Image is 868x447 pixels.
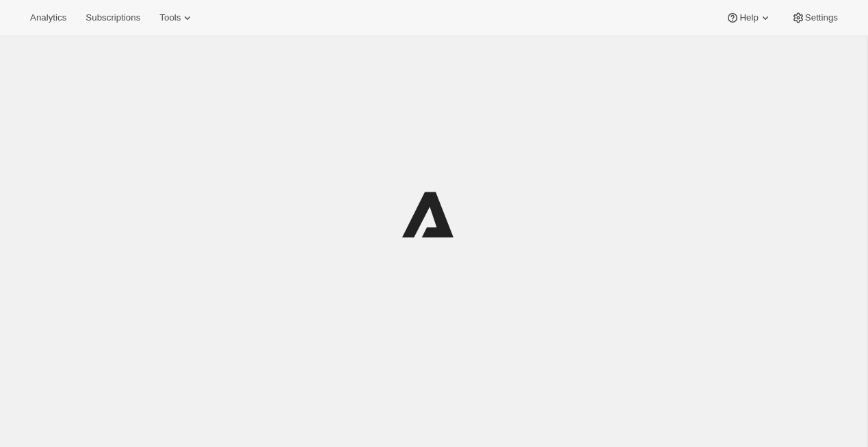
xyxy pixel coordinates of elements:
[151,8,202,27] button: Tools
[718,8,780,27] button: Help
[783,8,846,27] button: Settings
[30,12,66,23] span: Analytics
[22,8,75,27] button: Analytics
[739,12,758,23] span: Help
[805,12,838,23] span: Settings
[86,12,140,23] span: Subscriptions
[77,8,148,27] button: Subscriptions
[159,12,181,23] span: Tools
